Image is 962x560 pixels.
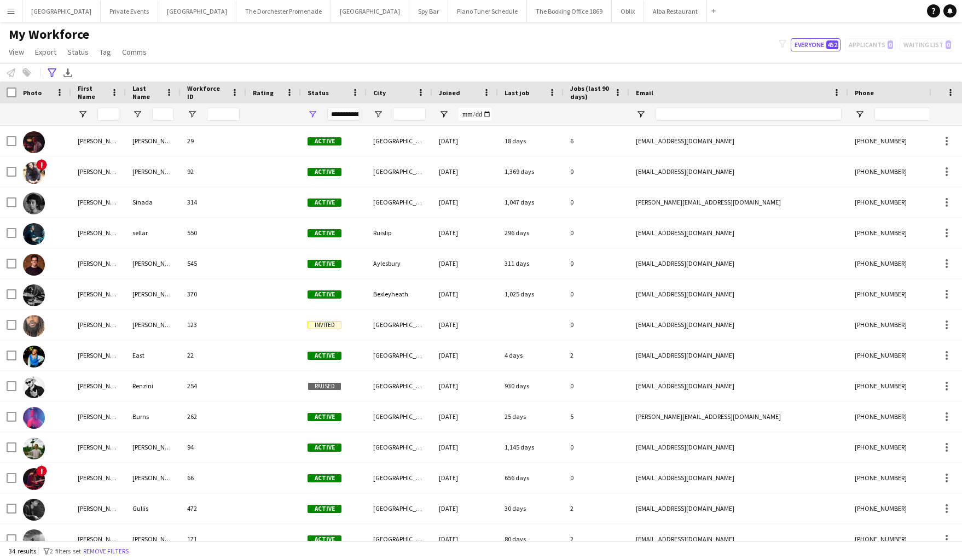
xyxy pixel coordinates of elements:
img: craig sellar [23,223,45,245]
button: Open Filter Menu [855,109,865,119]
div: [DATE] [432,401,498,431]
div: 18 days [498,126,564,156]
div: [GEOGRAPHIC_DATA] [367,432,432,462]
img: Alex Temple-Heald [23,131,45,153]
span: 2 filters set [50,547,81,555]
img: Duayne Sanford [23,315,45,337]
span: Tag [100,47,111,57]
div: [DATE] [432,371,498,401]
div: Bexleyheath [367,279,432,309]
img: Danny Newell [23,254,45,276]
button: Spy Bar [409,1,448,22]
div: 0 [564,432,629,462]
button: Private Events [101,1,158,22]
span: Active [308,352,341,360]
div: [PERSON_NAME] [71,218,126,248]
div: 123 [181,310,246,340]
span: Active [308,229,341,237]
div: [EMAIL_ADDRESS][DOMAIN_NAME] [629,371,848,401]
div: Burns [126,401,181,431]
button: Open Filter Menu [636,109,646,119]
div: Ruislip [367,218,432,248]
div: [GEOGRAPHIC_DATA] [367,493,432,523]
span: Last Name [132,84,161,101]
div: 0 [564,371,629,401]
div: [DATE] [432,310,498,340]
img: Harry Pope [23,437,45,459]
span: Active [308,413,341,421]
span: Workforce ID [187,84,227,101]
div: [EMAIL_ADDRESS][DOMAIN_NAME] [629,524,848,554]
div: [GEOGRAPHIC_DATA] [367,187,432,217]
button: Open Filter Menu [308,109,317,119]
img: Jerome Johnson [23,529,45,551]
div: 0 [564,463,629,493]
div: [PERSON_NAME] [71,401,126,431]
span: Active [308,199,341,207]
div: 29 [181,126,246,156]
input: Joined Filter Input [459,108,491,121]
input: Workforce ID Filter Input [207,108,240,121]
div: [DATE] [432,187,498,217]
button: Open Filter Menu [187,109,197,119]
div: 262 [181,401,246,431]
img: Ayman Sinada [23,192,45,214]
button: Open Filter Menu [439,109,449,119]
a: Comms [118,45,151,59]
div: 296 days [498,218,564,248]
div: 0 [564,310,629,340]
div: [GEOGRAPHIC_DATA] [367,463,432,493]
div: [PERSON_NAME] [126,248,181,278]
a: View [4,45,28,59]
span: My Workforce [9,26,89,43]
div: 1,145 days [498,432,564,462]
img: James Burton [23,468,45,490]
div: 0 [564,248,629,278]
img: Giovanni Renzini [23,376,45,398]
div: 0 [564,279,629,309]
span: Status [67,47,89,57]
div: [PERSON_NAME] [71,279,126,309]
div: 80 days [498,524,564,554]
button: Piano Tuner Schedule [448,1,527,22]
div: 171 [181,524,246,554]
div: 1,369 days [498,156,564,186]
div: 550 [181,218,246,248]
div: [PERSON_NAME] [71,432,126,462]
div: [GEOGRAPHIC_DATA] [367,371,432,401]
a: Export [31,45,61,59]
div: [PERSON_NAME] [71,310,126,340]
div: 22 [181,340,246,370]
span: Joined [439,89,460,97]
div: Renzini [126,371,181,401]
span: Export [35,47,56,57]
div: 94 [181,432,246,462]
div: [PERSON_NAME] [71,524,126,554]
button: Open Filter Menu [132,109,142,119]
div: [EMAIL_ADDRESS][DOMAIN_NAME] [629,248,848,278]
span: Active [308,290,341,299]
div: 5 [564,401,629,431]
div: [EMAIL_ADDRESS][DOMAIN_NAME] [629,156,848,186]
div: [DATE] [432,218,498,248]
div: 2 [564,524,629,554]
div: 314 [181,187,246,217]
span: Active [308,505,341,513]
span: First Name [78,84,106,101]
div: 4 days [498,340,564,370]
div: [EMAIL_ADDRESS][DOMAIN_NAME] [629,493,848,523]
button: Remove filters [81,545,131,557]
span: Paused [308,382,341,390]
button: [GEOGRAPHIC_DATA] [158,1,236,22]
button: The Booking Office 1869 [527,1,612,22]
div: 2 [564,493,629,523]
span: 452 [826,40,838,49]
span: Jobs (last 90 days) [570,84,610,101]
div: [PERSON_NAME] [71,371,126,401]
img: Ellie East [23,346,45,367]
button: Alba Restaurant [644,1,707,22]
div: East [126,340,181,370]
span: Active [308,535,341,544]
div: [PERSON_NAME] [71,126,126,156]
img: Alexis Nunez [23,162,45,184]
